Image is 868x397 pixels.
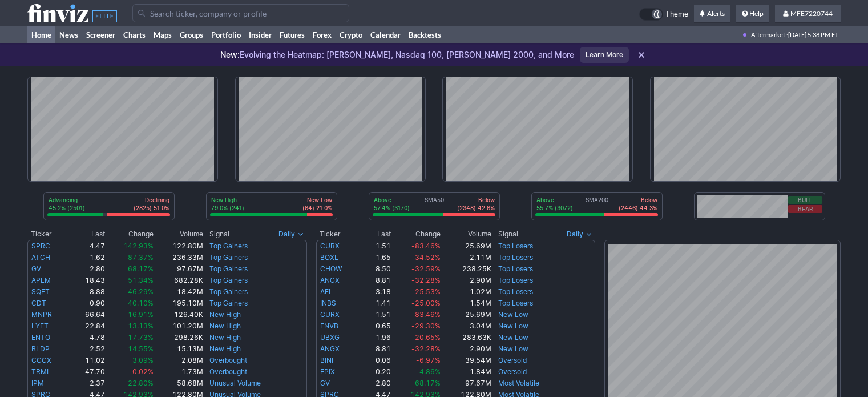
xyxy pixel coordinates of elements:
[498,287,533,296] a: Top Losers
[405,26,445,43] a: Backtests
[419,367,441,376] span: 4.86%
[176,26,207,43] a: Groups
[119,26,150,43] a: Charts
[66,263,106,275] td: 2.80
[580,47,629,63] a: Learn More
[209,367,247,376] a: Overbought
[788,205,822,213] button: Bear
[391,228,442,240] th: Change
[411,344,441,353] span: -32.28%
[320,299,336,307] a: INBS
[66,366,106,378] td: 47.70
[66,275,106,286] td: 18.43
[358,343,391,355] td: 8.81
[31,253,50,262] a: ATCH
[302,204,332,212] p: (64) 21.0%
[441,228,492,240] th: Volume
[154,263,203,275] td: 97.67M
[441,275,492,286] td: 2.90M
[154,240,203,252] td: 122.80M
[320,322,338,330] a: ENVB
[358,286,391,298] td: 3.18
[154,298,203,309] td: 195.10M
[498,242,533,250] a: Top Losers
[536,204,573,212] p: 55.7% (3072)
[358,378,391,389] td: 2.80
[320,379,330,387] a: GV
[154,355,203,366] td: 2.08M
[373,196,496,213] div: SMA50
[411,242,441,250] span: -83.46%
[27,26,55,43] a: Home
[302,196,332,204] p: New Low
[209,333,241,342] a: New High
[129,367,154,376] span: -0.02%
[358,366,391,378] td: 0.20
[31,242,50,250] a: SPRC
[209,287,248,296] a: Top Gainers
[128,344,154,353] span: 14.55%
[374,204,410,212] p: 57.4% (3170)
[358,263,391,275] td: 8.50
[134,204,169,212] p: (2825) 51.0%
[411,264,441,273] span: -32.59%
[154,378,203,389] td: 58.68M
[441,355,492,366] td: 39.54M
[31,287,50,296] a: SQFT
[366,26,405,43] a: Calendar
[209,242,248,250] a: Top Gainers
[411,276,441,284] span: -32.28%
[358,228,391,240] th: Last
[211,204,244,212] p: 79.0% (241)
[320,287,330,296] a: AEI
[66,332,106,343] td: 4.78
[411,322,441,330] span: -29.30%
[411,253,441,262] span: -34.52%
[66,286,106,298] td: 8.88
[441,252,492,263] td: 2.11M
[665,8,688,21] span: Theme
[320,356,333,364] a: BINI
[535,196,659,213] div: SMA200
[788,196,822,204] button: Bull
[498,253,533,262] a: Top Losers
[154,252,203,263] td: 236.33M
[498,344,528,353] a: New Low
[411,287,441,296] span: -25.53%
[358,332,391,343] td: 1.96
[66,298,106,309] td: 0.90
[694,5,730,23] a: Alerts
[564,228,595,240] button: Signals interval
[441,309,492,320] td: 25.69M
[358,309,391,320] td: 1.51
[31,310,52,319] a: MNPR
[31,333,50,342] a: ENTO
[316,228,358,240] th: Ticker
[358,298,391,309] td: 1.41
[498,264,533,273] a: Top Losers
[128,299,154,307] span: 40.10%
[154,320,203,332] td: 101.20M
[66,378,106,389] td: 2.37
[736,5,769,23] a: Help
[220,50,240,59] span: New:
[49,196,85,204] p: Advancing
[150,26,176,43] a: Maps
[457,196,495,204] p: Below
[106,228,154,240] th: Change
[220,49,574,61] p: Evolving the Heatmap: [PERSON_NAME], Nasdaq 100, [PERSON_NAME] 2000, and More
[209,253,248,262] a: Top Gainers
[128,253,154,262] span: 87.37%
[31,299,46,307] a: CDT
[498,276,533,284] a: Top Losers
[498,367,527,376] a: Oversold
[536,196,573,204] p: Above
[128,310,154,319] span: 16.91%
[209,356,247,364] a: Overbought
[320,367,335,376] a: EPIX
[441,286,492,298] td: 1.02M
[209,310,241,319] a: New High
[320,344,340,353] a: ANGX
[31,322,49,330] a: LYFT
[128,287,154,296] span: 46.29%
